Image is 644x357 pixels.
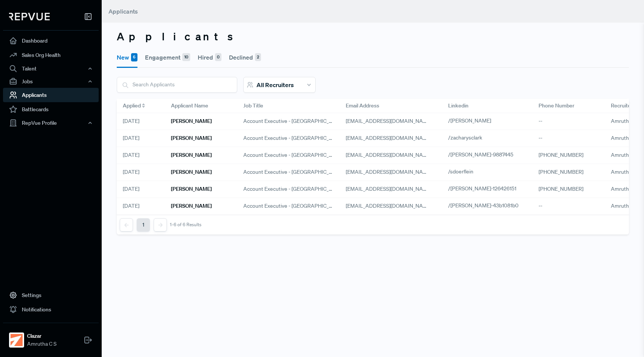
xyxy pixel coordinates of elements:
[117,99,165,113] div: Toggle SortBy
[145,47,190,68] button: Engagement10
[3,62,99,75] button: Talent
[611,118,640,124] span: Amrutha C S
[3,302,99,317] a: Notifications
[171,102,208,110] span: Applicant Name
[448,151,522,158] a: /[PERSON_NAME]-9887445
[448,134,491,141] a: /zacharysclark
[243,117,334,125] span: Account Executive - [GEOGRAPHIC_DATA]
[346,152,432,158] span: [EMAIL_ADDRESS][DOMAIN_NAME]
[448,102,469,110] span: Linkedin
[117,113,165,130] div: [DATE]
[3,88,99,102] a: Applicants
[171,186,212,192] h6: [PERSON_NAME]
[171,169,212,175] h6: [PERSON_NAME]
[3,288,99,302] a: Settings
[448,117,491,124] span: /[PERSON_NAME]
[346,135,432,141] span: [EMAIL_ADDRESS][DOMAIN_NAME]
[533,113,605,130] div: --
[448,134,482,141] span: /zacharysclark
[346,202,432,209] span: [EMAIL_ADDRESS][DOMAIN_NAME]
[171,135,212,141] h6: [PERSON_NAME]
[611,169,640,175] span: Amrutha C S
[448,185,525,192] a: /[PERSON_NAME]-126426151
[117,181,165,198] div: [DATE]
[123,102,141,110] span: Applied
[3,102,99,116] a: Battlecards
[448,185,516,192] span: /[PERSON_NAME]-126426151
[255,53,261,61] div: 2
[533,147,605,164] div: [PHONE_NUMBER]
[448,168,482,175] a: /sdoerflein
[243,185,334,193] span: Account Executive - [GEOGRAPHIC_DATA]
[346,169,432,175] span: [EMAIL_ADDRESS][DOMAIN_NAME]
[256,81,294,89] span: All Recruiters
[611,185,640,192] span: Amrutha C S
[3,75,99,88] button: Jobs
[533,130,605,147] div: --
[243,151,334,159] span: Account Executive - [GEOGRAPHIC_DATA]
[611,135,640,141] span: Amrutha C S
[448,117,500,124] a: /[PERSON_NAME]
[9,13,50,20] img: RepVue
[533,164,605,181] div: [PHONE_NUMBER]
[171,152,212,158] h6: [PERSON_NAME]
[215,53,221,61] div: 0
[346,102,379,110] span: Email Address
[243,134,334,142] span: Account Executive - [GEOGRAPHIC_DATA]
[3,34,99,48] a: Dashboard
[117,164,165,181] div: [DATE]
[243,102,263,110] span: Job Title
[198,47,221,68] button: Hired0
[3,116,99,129] button: RepVue Profile
[137,218,150,231] button: 1
[117,30,629,43] h3: Applicants
[117,77,237,92] input: Search Applicants
[170,222,201,227] div: 1-6 of 6 Results
[611,152,640,158] span: Amrutha C S
[182,53,190,61] div: 10
[171,118,212,124] h6: [PERSON_NAME]
[171,203,212,209] h6: [PERSON_NAME]
[3,48,99,62] a: Sales Org Health
[11,334,23,346] img: Clazar
[154,218,167,231] button: Next
[3,323,99,351] a: ClazarClazarAmrutha C S
[448,151,513,158] span: /[PERSON_NAME]-9887445
[117,47,137,68] button: New6
[243,202,334,210] span: Account Executive - [GEOGRAPHIC_DATA]
[346,185,432,192] span: [EMAIL_ADDRESS][DOMAIN_NAME]
[539,102,574,110] span: Phone Number
[120,218,201,231] nav: pagination
[448,202,527,209] a: /[PERSON_NAME]-43b1081b0
[108,8,138,15] span: Applicants
[346,118,432,124] span: [EMAIL_ADDRESS][DOMAIN_NAME]
[611,102,638,110] span: Recruiter(s)
[229,47,261,68] button: Declined2
[120,218,133,231] button: Previous
[243,168,334,176] span: Account Executive - [GEOGRAPHIC_DATA]
[27,340,56,348] span: Amrutha C S
[117,198,165,215] div: [DATE]
[533,181,605,198] div: [PHONE_NUMBER]
[27,332,56,340] strong: Clazar
[448,202,519,209] span: /[PERSON_NAME]-43b1081b0
[117,147,165,164] div: [DATE]
[131,53,137,61] div: 6
[533,198,605,215] div: --
[448,168,473,175] span: /sdoerflein
[611,202,640,209] span: Amrutha C S
[117,130,165,147] div: [DATE]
